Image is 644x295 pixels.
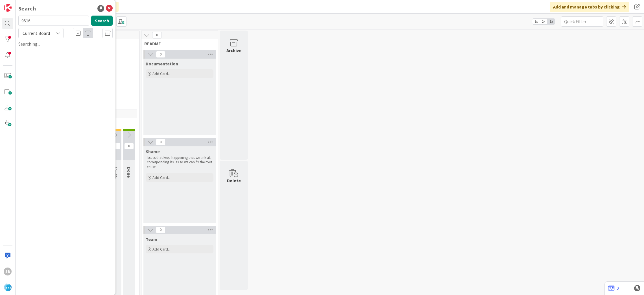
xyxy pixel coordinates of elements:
[532,19,540,24] span: 1x
[550,2,629,12] div: Add and manage tabs by clicking
[608,285,619,292] a: 2
[156,139,165,146] span: 0
[18,40,113,47] div: Searching...
[152,175,171,180] span: Add Card...
[23,30,50,36] span: Current Board
[146,236,157,242] span: Team
[146,149,160,154] span: Shame
[144,41,211,46] span: README
[561,16,603,27] input: Quick Filter...
[126,167,132,178] span: Done
[146,61,178,67] span: Documentation
[18,16,89,26] input: Search for title...
[4,268,12,275] div: SB
[124,143,134,149] span: 0
[227,177,241,184] div: Delete
[226,47,241,54] div: Archive
[91,16,113,26] button: Search
[18,4,36,13] div: Search
[147,155,212,169] p: Issues that keep happening that we link all corresponding issues so we can fix the root cause.
[547,19,555,24] span: 3x
[152,71,171,76] span: Add Card...
[111,143,120,149] span: 0
[540,19,547,24] span: 2x
[152,247,171,252] span: Add Card...
[4,4,12,12] img: Visit kanbanzone.com
[156,51,165,58] span: 0
[113,167,118,179] span: Verify
[156,226,165,233] span: 0
[4,283,12,291] img: avatar
[152,32,162,39] span: 0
